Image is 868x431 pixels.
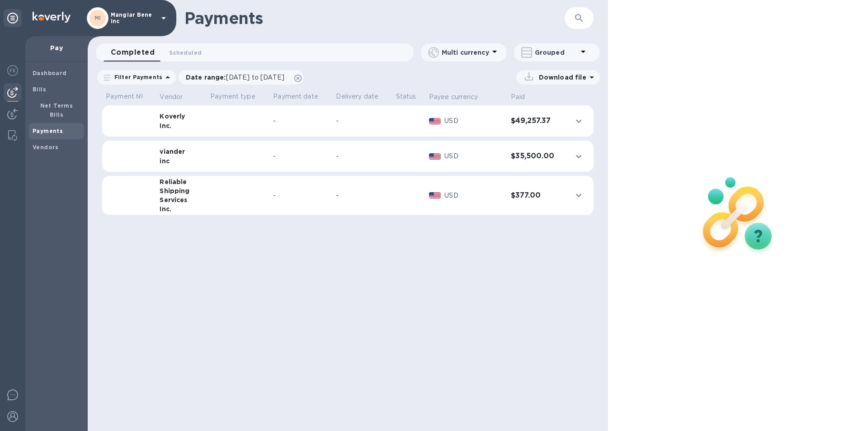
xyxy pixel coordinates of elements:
[160,92,183,102] p: Vendor
[160,204,203,213] div: Inc.
[429,192,441,199] img: USD
[160,156,203,166] div: inc
[7,65,18,76] img: Foreign exchange
[160,92,194,102] span: Vendor
[273,152,329,161] div: -
[444,152,504,161] p: USD
[33,86,46,93] b: Bills
[33,43,80,52] p: Pay
[160,195,203,204] div: Services
[273,92,329,101] p: Payment date
[160,186,203,195] div: Shipping
[572,189,585,202] button: expand row
[210,92,266,101] p: Payment type
[179,70,304,85] div: Date range:[DATE] to [DATE]
[186,73,289,82] p: Date range :
[33,12,71,23] img: Logo
[273,116,329,126] div: -
[511,92,537,102] span: Paid
[442,48,489,57] p: Multi currency
[572,114,585,128] button: expand row
[429,118,441,124] img: USD
[429,92,478,102] p: Payee currency
[336,92,388,101] p: Delivery date
[111,73,162,81] p: Filter Payments
[572,150,585,163] button: expand row
[40,102,73,118] b: Net Terms Bills
[160,121,203,130] div: Inc.
[160,177,203,186] div: Reliable
[184,9,565,28] h1: Payments
[535,48,578,57] p: Grouped
[94,14,101,21] b: MI
[429,92,490,102] span: Payee currency
[33,128,63,134] b: Payments
[111,12,156,24] p: Mangiar Bene inc
[336,152,388,161] div: -
[511,152,565,161] h3: $35,500.00
[33,144,59,151] b: Vendors
[511,191,565,200] h3: $377.00
[226,74,284,81] span: [DATE] to [DATE]
[511,92,525,102] p: Paid
[444,191,504,200] p: USD
[4,9,22,27] div: Unpin categories
[535,73,586,82] p: Download file
[111,46,155,59] span: Completed
[336,191,388,200] div: -
[336,116,388,126] div: -
[33,70,67,76] b: Dashboard
[429,153,441,160] img: USD
[396,92,422,101] p: Status
[106,92,152,101] p: Payment №
[444,116,504,126] p: USD
[160,147,203,156] div: viander
[169,48,202,57] span: Scheduled
[160,112,203,121] div: Koverly
[273,191,329,200] div: -
[511,117,565,125] h3: $49,257.37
